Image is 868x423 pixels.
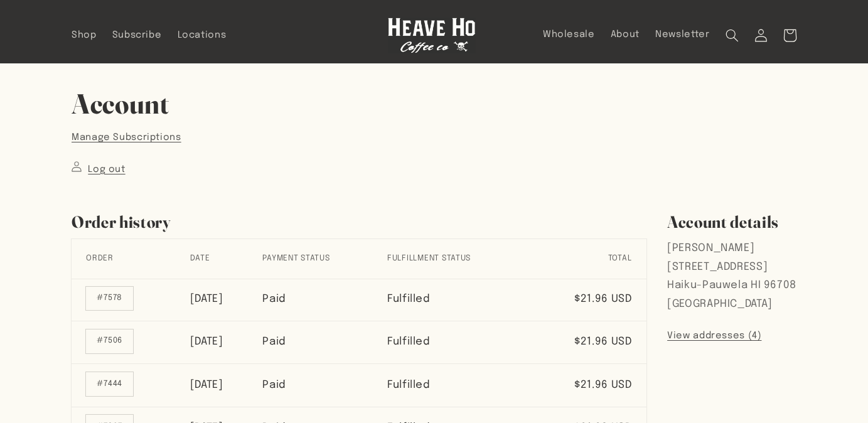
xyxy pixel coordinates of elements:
td: Fulfilled [387,321,537,364]
td: $21.96 USD [537,321,646,364]
td: Paid [262,321,387,364]
span: Locations [178,29,227,41]
a: Locations [169,21,234,49]
span: Wholesale [543,29,595,41]
img: Heave Ho Coffee Co [388,18,476,53]
td: Fulfilled [387,279,537,321]
span: Newsletter [655,29,709,41]
th: Total [537,239,646,279]
a: Order number #7578 [86,287,133,311]
td: Paid [262,279,387,321]
a: Order number #7506 [86,329,133,353]
a: Subscribe [104,21,169,49]
a: About [603,21,647,48]
td: $21.96 USD [537,364,646,407]
th: Fulfillment status [387,239,537,279]
th: Order [72,239,190,279]
a: Order number #7444 [86,372,133,396]
span: Subscribe [112,29,162,41]
h2: Order history [72,211,646,233]
td: $21.96 USD [537,279,646,321]
td: Fulfilled [387,364,537,407]
p: [PERSON_NAME] [STREET_ADDRESS] Haiku-Pauwela HI 96708 [GEOGRAPHIC_DATA] [667,239,796,313]
a: View addresses (4) [667,328,761,344]
th: Date [190,239,263,279]
a: Wholesale [535,21,603,48]
span: About [611,29,640,41]
td: Paid [262,364,387,407]
h2: Account details [667,211,796,233]
a: Manage Subscriptions [72,129,181,146]
time: [DATE] [190,380,223,390]
th: Payment status [262,239,387,279]
time: [DATE] [190,294,223,304]
time: [DATE] [190,336,223,347]
summary: Search [717,21,746,50]
a: Shop [63,21,104,49]
a: Log out [72,161,126,178]
a: Newsletter [648,21,718,48]
h1: Account [72,86,796,122]
span: Shop [72,29,97,41]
